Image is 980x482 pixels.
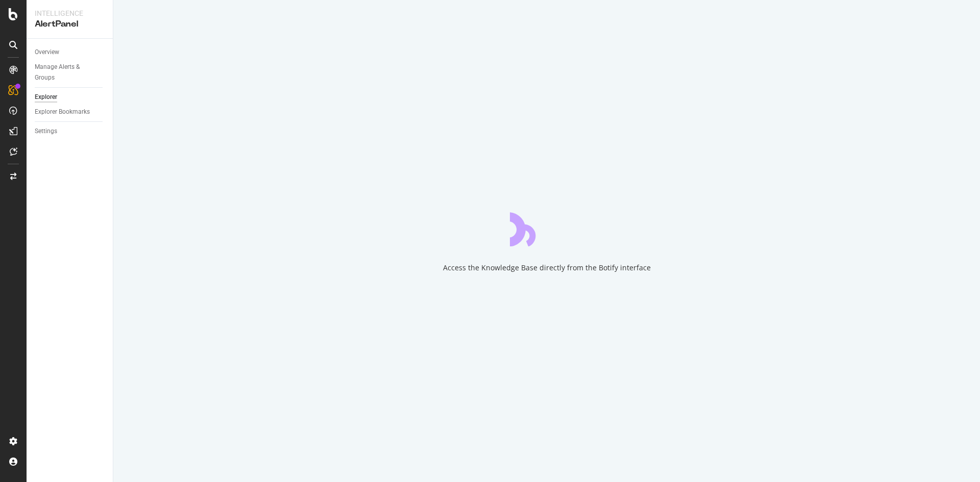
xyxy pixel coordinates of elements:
[35,8,105,18] div: Intelligence
[35,62,106,83] a: Manage Alerts & Groups
[35,107,106,117] a: Explorer Bookmarks
[35,47,59,58] div: Overview
[510,210,583,246] div: animation
[35,107,90,117] div: Explorer Bookmarks
[35,47,106,58] a: Overview
[35,92,106,103] a: Explorer
[35,62,96,83] div: Manage Alerts & Groups
[35,126,106,137] a: Settings
[35,18,105,30] div: AlertPanel
[35,126,57,137] div: Settings
[35,92,57,103] div: Explorer
[443,263,651,273] div: Access the Knowledge Base directly from the Botify interface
